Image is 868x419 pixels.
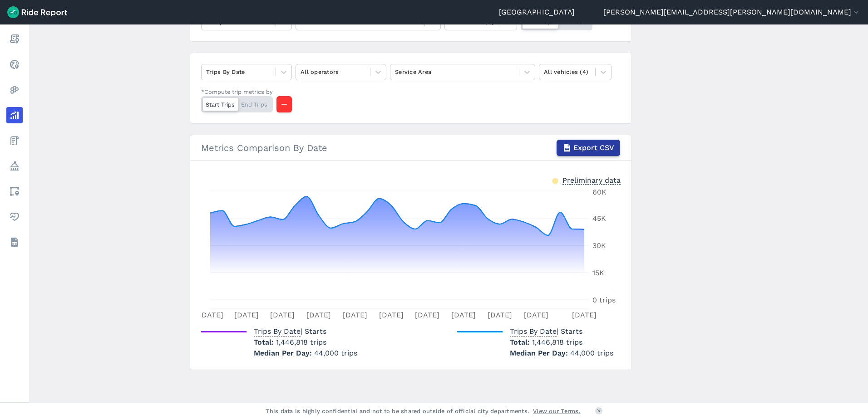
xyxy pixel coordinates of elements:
a: Report [6,31,23,47]
tspan: [DATE] [488,311,512,320]
tspan: [DATE] [306,311,331,320]
span: | Starts [510,327,582,336]
a: [GEOGRAPHIC_DATA] [499,7,575,18]
a: Heatmaps [6,82,23,98]
tspan: [DATE] [415,311,439,320]
p: 44,000 trips [510,348,613,359]
span: Export CSV [573,142,614,153]
tspan: [DATE] [451,311,476,320]
span: 1,446,818 trips [276,338,326,346]
span: | Starts [254,327,326,336]
a: Analyze [6,107,23,123]
tspan: 30K [592,241,606,250]
tspan: 60K [592,188,607,196]
tspan: [DATE] [524,311,548,320]
button: [PERSON_NAME][EMAIL_ADDRESS][PERSON_NAME][DOMAIN_NAME] [603,7,861,18]
button: Export CSV [557,140,620,156]
span: Total [510,338,532,346]
a: Health [6,209,23,225]
tspan: [DATE] [572,311,597,320]
a: Realtime [6,56,23,73]
a: Fees [6,132,23,149]
tspan: [DATE] [199,311,223,320]
div: Preliminary data [562,175,621,185]
tspan: [DATE] [379,311,404,320]
tspan: 0 trips [592,296,616,304]
span: Median Per Day [510,346,570,358]
tspan: [DATE] [270,311,295,320]
tspan: 45K [592,214,606,223]
p: 44,000 trips [254,348,357,359]
tspan: [DATE] [234,311,259,320]
span: 1,446,818 trips [532,338,582,346]
span: Total [254,338,276,346]
a: Policy [6,158,23,174]
tspan: [DATE] [343,311,367,320]
span: Median Per Day [254,346,314,358]
div: Metrics Comparison By Date [201,140,621,156]
span: Trips By Date [510,324,557,336]
a: View our Terms. [533,407,581,415]
div: *Compute trip metrics by [201,88,273,96]
span: Trips By Date [254,324,301,336]
a: Datasets [6,234,23,250]
a: Areas [6,183,23,200]
img: Ride Report [7,6,67,18]
tspan: 15K [592,268,604,277]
